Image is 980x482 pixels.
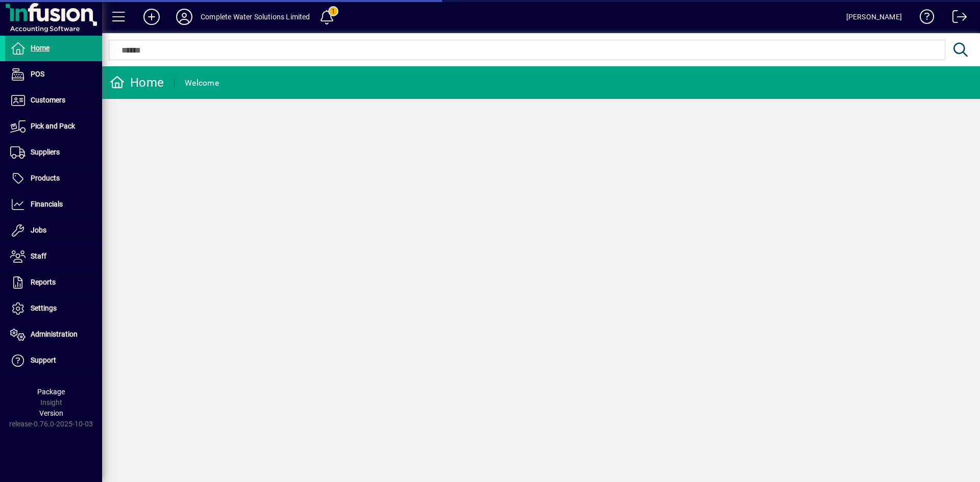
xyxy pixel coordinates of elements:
[31,226,46,234] span: Jobs
[31,122,75,130] span: Pick and Pack
[846,9,902,25] div: [PERSON_NAME]
[5,62,102,87] a: POS
[5,218,102,243] a: Jobs
[31,200,63,208] span: Financials
[39,409,63,417] span: Version
[31,174,60,182] span: Products
[5,296,102,321] a: Settings
[5,166,102,191] a: Products
[5,192,102,217] a: Financials
[31,148,60,156] span: Suppliers
[201,9,310,25] div: Complete Water Solutions Limited
[5,114,102,139] a: Pick and Pack
[5,140,102,165] a: Suppliers
[31,304,57,312] span: Settings
[945,2,967,35] a: Logout
[5,322,102,347] a: Administration
[31,330,78,338] span: Administration
[37,388,65,396] span: Package
[31,44,50,52] span: Home
[31,356,56,364] span: Support
[912,2,935,35] a: Knowledge Base
[31,278,56,286] span: Reports
[31,252,46,260] span: Staff
[5,270,102,295] a: Reports
[5,244,102,269] a: Staff
[5,348,102,373] a: Support
[110,74,164,91] div: Home
[168,8,201,26] button: Profile
[135,8,168,26] button: Add
[31,70,44,78] span: POS
[5,88,102,113] a: Customers
[185,75,219,91] div: Welcome
[31,96,65,104] span: Customers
